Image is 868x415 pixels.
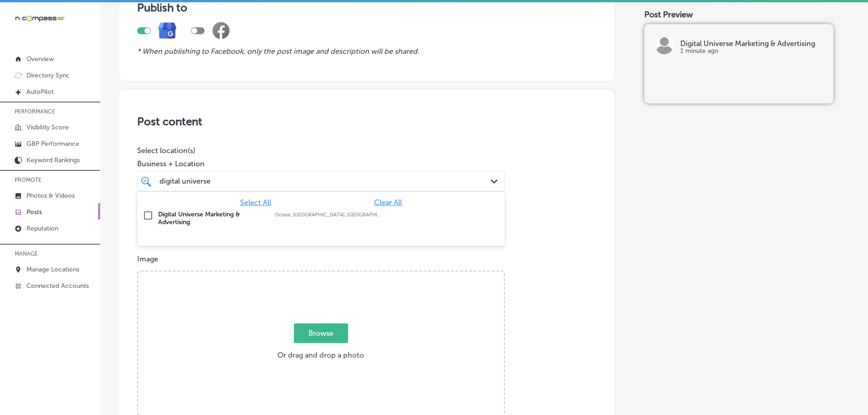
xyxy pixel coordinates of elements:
label: Ocoee, FL, USA | Oakland, FL, USA | Orlando, FL, USA | Clermont, FL, USA | Minneola, FL, USA | Da... [275,212,382,218]
p: Posts [26,208,42,216]
span: Select All [240,198,271,207]
p: AutoPilot [26,88,54,96]
div: Post Preview [644,10,850,20]
span: Clear All [374,198,402,207]
p: Image [137,255,596,263]
p: Visibility Score [26,123,69,131]
p: Overview [26,55,54,63]
img: 660ab0bf-5cc7-4cb8-ba1c-48b5ae0f18e60NCTV_CLogo_TV_Black_-500x88.png [15,14,65,23]
label: Or drag and drop a photo [274,324,368,364]
h3: Post content [137,115,596,128]
p: Manage Locations [26,266,79,273]
p: Select location(s) [137,146,505,155]
p: Directory Sync [26,72,70,79]
p: Connected Accounts [26,282,89,290]
p: 1 minute ago [680,47,822,55]
p: GBP Performance [26,140,79,148]
h3: Publish to [137,1,596,14]
img: logo [655,36,673,54]
label: Digital Universe Marketing & Advertising [158,210,266,226]
span: Browse [294,323,348,343]
p: Digital Universe Marketing & Advertising [680,40,822,47]
i: * When publishing to Facebook, only the post image and description will be shared. [137,47,419,56]
p: Photos & Videos [26,192,75,200]
span: Business + Location [137,159,505,168]
p: Reputation [26,225,58,232]
p: Keyword Rankings [26,156,80,164]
